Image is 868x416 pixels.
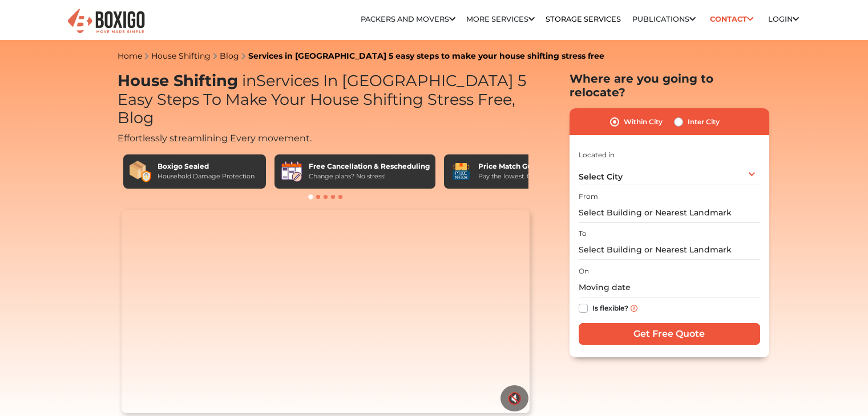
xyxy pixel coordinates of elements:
a: Services in [GEOGRAPHIC_DATA] 5 easy steps to make your house shifting stress free [248,51,604,61]
label: To [579,229,587,239]
span: Services In [GEOGRAPHIC_DATA] 5 Easy Steps To Make Your House Shifting Stress Free, Blog [118,71,526,127]
a: Home [118,51,142,61]
span: Select City [579,172,623,182]
div: Boxigo Sealed [158,161,255,172]
div: Household Damage Protection [158,172,255,181]
img: Boxigo [66,7,146,35]
label: Within City [624,115,663,129]
a: Blog [220,51,239,61]
div: Pay the lowest. Guaranteed! [478,172,565,181]
input: Select Building or Nearest Landmark [579,203,760,223]
span: Effortlessly streamlining Every movement. [118,133,312,144]
h1: House Shifting [118,72,534,128]
a: Packers and Movers [361,15,455,23]
input: Select Building or Nearest Landmark [579,240,760,260]
label: Located in [579,150,615,160]
a: Publications [632,15,696,23]
a: Contact [706,10,757,28]
span: in [242,71,256,90]
label: On [579,266,589,276]
img: Price Match Guarantee [450,160,473,183]
a: Login [768,15,799,23]
a: Storage Services [546,15,621,23]
div: Change plans? No stress! [309,172,430,181]
h2: Where are you going to relocate? [570,72,769,99]
input: Get Free Quote [579,323,760,345]
div: Free Cancellation & Rescheduling [309,161,430,172]
button: 🔇 [500,385,528,411]
input: Moving date [579,278,760,297]
video: Your browser does not support the video tag. [122,210,530,414]
img: Boxigo Sealed [129,160,152,183]
a: House Shifting [151,51,211,61]
a: More services [466,15,535,23]
img: info [631,305,637,312]
label: Is flexible? [592,301,628,313]
img: Free Cancellation & Rescheduling [280,160,303,183]
label: From [579,191,598,202]
label: Inter City [688,115,720,129]
div: Price Match Guarantee [478,161,565,172]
